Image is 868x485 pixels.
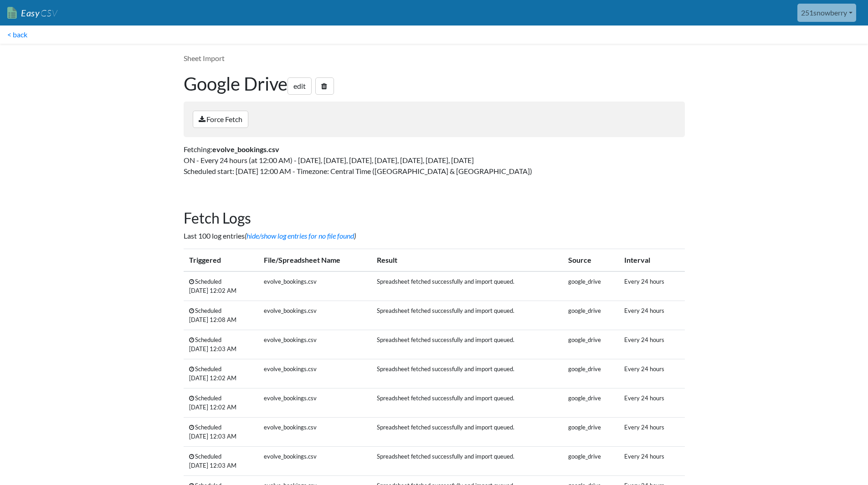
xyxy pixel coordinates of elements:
[258,249,371,272] th: File/Spreadsheet Name
[184,73,685,95] h1: Google Drive
[212,145,279,153] strong: evolve_bookings.csv
[184,249,259,272] th: Triggered
[258,271,371,301] td: evolve_bookings.csv
[619,330,684,359] td: Every 24 hours
[371,301,563,330] td: Spreadsheet fetched successfully and import queued.
[619,301,684,330] td: Every 24 hours
[258,330,371,359] td: evolve_bookings.csv
[40,7,57,19] span: CSV
[258,418,371,447] td: evolve_bookings.csv
[563,388,619,418] td: google_drive
[371,271,563,301] td: Spreadsheet fetched successfully and import queued.
[184,330,259,359] td: Scheduled [DATE] 12:03 AM
[193,111,248,128] a: Force Fetch
[184,447,259,476] td: Scheduled [DATE] 12:03 AM
[184,230,685,241] p: Last 100 log entries
[619,418,684,447] td: Every 24 hours
[288,77,312,95] a: edit
[184,209,685,227] h2: Fetch Logs
[563,359,619,388] td: google_drive
[619,271,684,301] td: Every 24 hours
[184,271,259,301] td: Scheduled [DATE] 12:02 AM
[258,388,371,418] td: evolve_bookings.csv
[619,249,684,272] th: Interval
[258,301,371,330] td: evolve_bookings.csv
[563,330,619,359] td: google_drive
[184,388,259,418] td: Scheduled [DATE] 12:02 AM
[371,418,563,447] td: Spreadsheet fetched successfully and import queued.
[258,359,371,388] td: evolve_bookings.csv
[371,249,563,272] th: Result
[371,330,563,359] td: Spreadsheet fetched successfully and import queued.
[563,447,619,476] td: google_drive
[258,447,371,476] td: evolve_bookings.csv
[563,271,619,301] td: google_drive
[184,301,259,330] td: Scheduled [DATE] 12:08 AM
[619,359,684,388] td: Every 24 hours
[563,418,619,447] td: google_drive
[7,4,57,22] a: EasyCSV
[184,53,685,64] p: Sheet Import
[371,388,563,418] td: Spreadsheet fetched successfully and import queued.
[371,359,563,388] td: Spreadsheet fetched successfully and import queued.
[563,301,619,330] td: google_drive
[797,4,856,22] a: 251snowberry
[563,249,619,272] th: Source
[619,388,684,418] td: Every 24 hours
[247,231,354,240] a: hide/show log entries for no file found
[184,144,685,177] p: Fetching: ON - Every 24 hours (at 12:00 AM) - [DATE], [DATE], [DATE], [DATE], [DATE], [DATE], [DA...
[371,447,563,476] td: Spreadsheet fetched successfully and import queued.
[184,359,259,388] td: Scheduled [DATE] 12:02 AM
[245,231,356,240] i: ( )
[184,418,259,447] td: Scheduled [DATE] 12:03 AM
[619,447,684,476] td: Every 24 hours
